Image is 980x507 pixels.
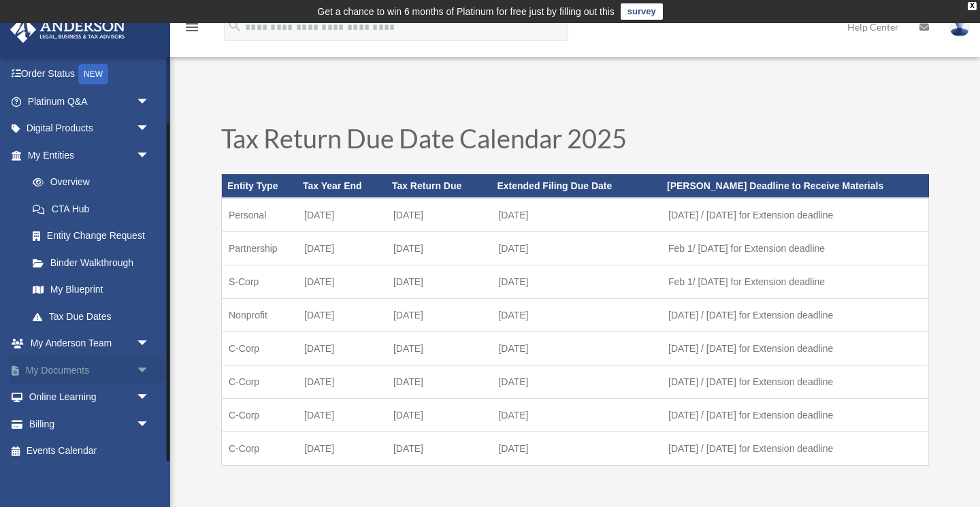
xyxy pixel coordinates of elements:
[491,431,661,465] td: [DATE]
[491,331,661,365] td: [DATE]
[968,2,977,10] div: close
[661,431,928,465] td: [DATE] / [DATE] for Extension deadline
[387,298,492,331] td: [DATE]
[19,169,170,196] a: Overview
[10,88,170,115] a: Platinum Q&Aarrow_drop_down
[491,198,661,232] td: [DATE]
[621,3,663,20] a: survey
[387,174,492,197] th: Tax Return Due
[222,174,298,197] th: Entity Type
[222,265,298,298] td: S-Corp
[10,142,170,169] a: My Entitiesarrow_drop_down
[78,64,108,84] div: NEW
[661,198,928,232] td: [DATE] / [DATE] for Extension deadline
[10,330,170,357] a: My Anderson Teamarrow_drop_down
[661,331,928,365] td: [DATE] / [DATE] for Extension deadline
[387,365,492,398] td: [DATE]
[297,398,387,431] td: [DATE]
[19,223,170,250] a: Entity Change Request
[317,3,615,20] div: Get a chance to win 6 months of Platinum for free just by filling out this
[387,198,492,232] td: [DATE]
[491,265,661,298] td: [DATE]
[297,365,387,398] td: [DATE]
[136,330,163,358] span: arrow_drop_down
[19,249,170,276] a: Binder Walkthrough
[19,276,170,304] a: My Blueprint
[661,398,928,431] td: [DATE] / [DATE] for Extension deadline
[136,410,163,438] span: arrow_drop_down
[10,357,170,384] a: My Documentsarrow_drop_down
[222,365,298,398] td: C-Corp
[661,265,928,298] td: Feb 1/ [DATE] for Extension deadline
[661,365,928,398] td: [DATE] / [DATE] for Extension deadline
[222,298,298,331] td: Nonprofit
[19,195,170,223] a: CTA Hub
[10,115,170,142] a: Digital Productsarrow_drop_down
[949,17,970,37] img: User Pic
[222,231,298,265] td: Partnership
[6,16,129,43] img: Anderson Advisors Platinum Portal
[491,398,661,431] td: [DATE]
[297,431,387,465] td: [DATE]
[136,115,163,143] span: arrow_drop_down
[222,198,298,232] td: Personal
[10,61,170,88] a: Order StatusNEW
[387,231,492,265] td: [DATE]
[136,142,163,169] span: arrow_drop_down
[491,174,661,197] th: Extended Filing Due Date
[10,410,170,438] a: Billingarrow_drop_down
[136,384,163,412] span: arrow_drop_down
[10,384,170,411] a: Online Learningarrow_drop_down
[184,19,200,35] i: menu
[222,331,298,365] td: C-Corp
[297,265,387,298] td: [DATE]
[136,88,163,116] span: arrow_drop_down
[297,298,387,331] td: [DATE]
[297,174,387,197] th: Tax Year End
[10,438,170,465] a: Events Calendar
[227,18,242,33] i: search
[297,331,387,365] td: [DATE]
[387,265,492,298] td: [DATE]
[222,398,298,431] td: C-Corp
[491,365,661,398] td: [DATE]
[491,231,661,265] td: [DATE]
[297,231,387,265] td: [DATE]
[297,198,387,232] td: [DATE]
[387,431,492,465] td: [DATE]
[184,24,200,35] a: menu
[491,298,661,331] td: [DATE]
[19,303,163,330] a: Tax Due Dates
[222,431,298,465] td: C-Corp
[661,231,928,265] td: Feb 1/ [DATE] for Extension deadline
[661,298,928,331] td: [DATE] / [DATE] for Extension deadline
[221,125,929,158] h1: Tax Return Due Date Calendar 2025
[661,174,928,197] th: [PERSON_NAME] Deadline to Receive Materials
[136,357,163,385] span: arrow_drop_down
[387,331,492,365] td: [DATE]
[387,398,492,431] td: [DATE]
